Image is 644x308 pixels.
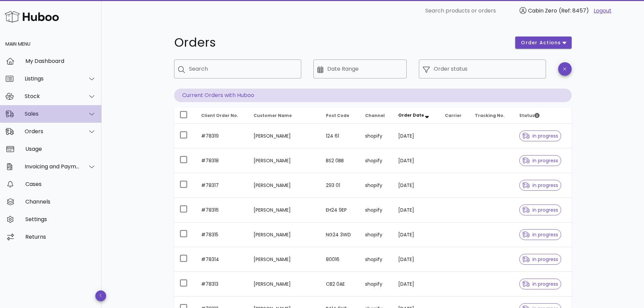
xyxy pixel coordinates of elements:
[248,198,320,222] td: [PERSON_NAME]
[174,37,507,49] h1: Orders
[393,247,439,272] td: [DATE]
[320,148,360,173] td: BS2 0BB
[25,111,80,117] div: Sales
[196,198,248,222] td: #78316
[248,222,320,247] td: [PERSON_NAME]
[320,247,360,272] td: 80016
[25,216,96,222] div: Settings
[25,198,96,205] div: Channels
[393,222,439,247] td: [DATE]
[522,134,558,138] span: in progress
[521,39,561,46] span: order actions
[522,208,558,212] span: in progress
[393,173,439,198] td: [DATE]
[248,148,320,173] td: [PERSON_NAME]
[25,93,80,99] div: Stock
[360,272,393,297] td: shopify
[196,272,248,297] td: #78313
[196,148,248,173] td: #78318
[360,173,393,198] td: shopify
[25,146,96,152] div: Usage
[445,113,461,118] span: Carrier
[254,113,292,118] span: Customer Name
[320,108,360,124] th: Post Code
[519,113,540,118] span: Status
[393,198,439,222] td: [DATE]
[360,148,393,173] td: shopify
[522,158,558,163] span: in progress
[25,163,80,170] div: Invoicing and Payments
[196,108,248,124] th: Client Order No.
[326,113,349,118] span: Post Code
[522,282,558,286] span: in progress
[174,89,572,102] p: Current Orders with Huboo
[360,198,393,222] td: shopify
[393,272,439,297] td: [DATE]
[196,247,248,272] td: #78314
[320,272,360,297] td: CB2 0AE
[360,124,393,148] td: shopify
[514,108,572,124] th: Status
[393,124,439,148] td: [DATE]
[248,108,320,124] th: Customer Name
[393,148,439,173] td: [DATE]
[559,7,589,15] span: (Ref: 8457)
[522,183,558,188] span: in progress
[320,198,360,222] td: EH24 9EP
[320,173,360,198] td: 293 01
[528,7,557,15] span: Cabin Zero
[365,113,385,118] span: Channel
[320,222,360,247] td: NG24 3WD
[196,173,248,198] td: #78317
[393,108,439,124] th: Order Date: Sorted descending. Activate to remove sorting.
[196,124,248,148] td: #78319
[248,173,320,198] td: [PERSON_NAME]
[248,124,320,148] td: [PERSON_NAME]
[398,112,424,118] span: Order Date
[360,247,393,272] td: shopify
[196,222,248,247] td: #78315
[248,247,320,272] td: [PERSON_NAME]
[5,9,59,24] img: Huboo Logo
[470,108,514,124] th: Tracking No.
[522,257,558,262] span: in progress
[320,124,360,148] td: 124 61
[25,234,96,240] div: Returns
[439,108,470,124] th: Carrier
[25,181,96,187] div: Cases
[25,128,80,135] div: Orders
[25,75,80,82] div: Listings
[201,113,238,118] span: Client Order No.
[475,113,505,118] span: Tracking No.
[594,7,612,15] a: Logout
[25,58,96,64] div: My Dashboard
[248,272,320,297] td: [PERSON_NAME]
[360,222,393,247] td: shopify
[522,232,558,237] span: in progress
[360,108,393,124] th: Channel
[515,37,571,49] button: order actions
